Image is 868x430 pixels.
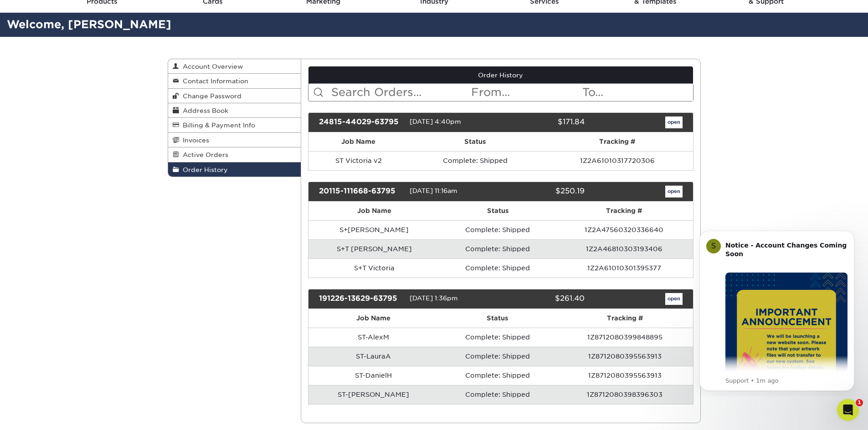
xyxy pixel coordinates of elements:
[168,59,301,74] a: Account Overview
[308,258,440,278] td: S+T Victoria
[308,328,438,347] td: ST-AlexM
[168,162,301,177] a: Order History
[179,137,209,144] span: Invoices
[168,103,301,118] a: Address Book
[581,84,693,101] input: To...
[470,84,581,101] input: From...
[438,347,556,366] td: Complete: Shipped
[308,66,693,84] a: Order History
[308,220,440,239] td: S+[PERSON_NAME]
[308,366,438,385] td: ST-DanielH
[440,258,555,278] td: Complete: Shipped
[308,132,409,151] th: Job Name
[308,202,440,220] th: Job Name
[438,309,556,328] th: Status
[555,239,693,258] td: 1Z2A46810303193406
[410,187,457,194] span: [DATE] 11:16am
[555,220,693,239] td: 1Z2A47560320336640
[312,116,410,128] div: 24815-44029-63795
[542,132,693,151] th: Tracking #
[308,151,409,170] td: ST Victoria v2
[179,77,248,85] span: Contact Information
[312,186,410,197] div: 20115-111668-63795
[179,151,228,158] span: Active Orders
[837,399,859,421] iframe: Intercom live chat
[494,116,591,128] div: $171.84
[555,202,693,220] th: Tracking #
[410,118,461,125] span: [DATE] 4:40pm
[557,366,693,385] td: 1Z8712080395563913
[494,293,591,305] div: $261.40
[179,63,243,70] span: Account Overview
[168,133,301,147] a: Invoices
[494,186,591,197] div: $250.19
[168,89,301,103] a: Change Password
[555,258,693,278] td: 1Z2A61010301395377
[308,347,438,366] td: ST-LauraA
[179,92,241,100] span: Change Password
[438,385,556,404] td: Complete: Shipped
[438,366,556,385] td: Complete: Shipped
[440,202,555,220] th: Status
[440,220,555,239] td: Complete: Shipped
[308,239,440,258] td: S+T [PERSON_NAME]
[409,151,542,170] td: Complete: Shipped
[179,107,228,114] span: Address Book
[168,118,301,132] a: Billing & Payment Info
[665,116,683,128] a: open
[542,151,693,170] td: 1Z2A61010317720306
[308,309,438,328] th: Job Name
[557,309,693,328] th: Tracking #
[308,385,438,404] td: ST-[PERSON_NAME]
[330,84,470,101] input: Search Orders...
[312,293,410,305] div: 191226-13629-63795
[557,328,693,347] td: 1Z8712080399848895
[438,328,556,347] td: Complete: Shipped
[856,399,863,406] span: 1
[665,186,683,197] a: open
[410,294,458,302] span: [DATE] 1:36pm
[179,121,255,129] span: Billing & Payment Info
[557,385,693,404] td: 1Z8712080398396303
[440,239,555,258] td: Complete: Shipped
[168,74,301,88] a: Contact Information
[665,293,683,305] a: open
[179,166,228,173] span: Order History
[686,223,868,396] iframe: Intercom notifications message
[168,147,301,162] a: Active Orders
[409,132,542,151] th: Status
[557,347,693,366] td: 1Z8712080395563913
